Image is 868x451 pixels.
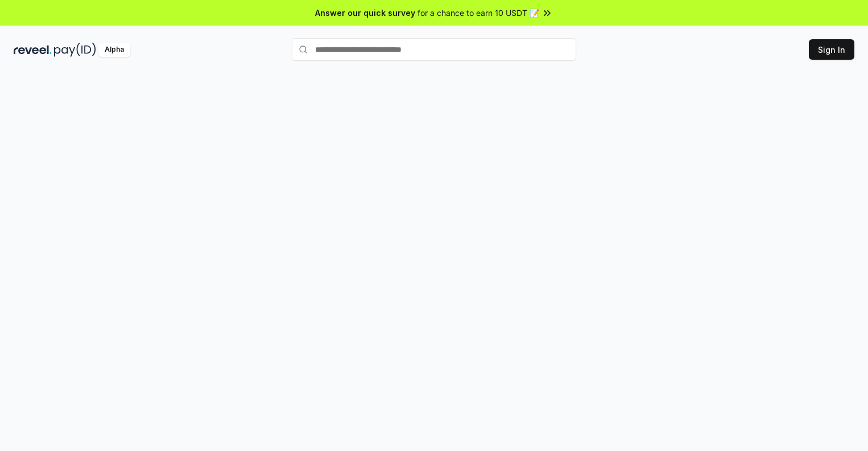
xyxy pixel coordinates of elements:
[809,39,854,60] button: Sign In
[418,7,539,19] span: for a chance to earn 10 USDT 📝
[54,43,96,57] img: pay_id
[14,43,52,57] img: reveel_dark
[315,7,415,19] span: Answer our quick survey
[98,43,130,57] div: Alpha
